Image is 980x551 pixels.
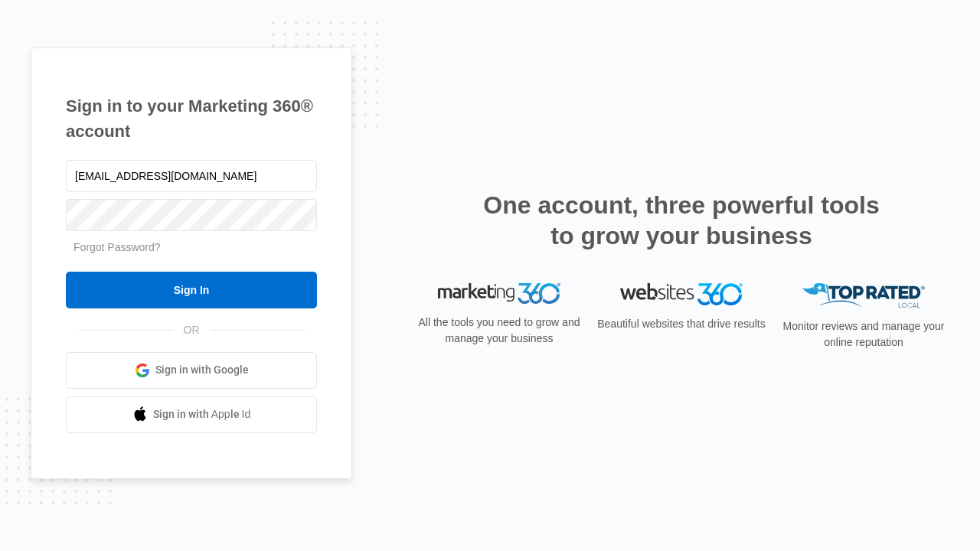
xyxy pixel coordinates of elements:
[413,315,585,347] p: All the tools you need to grow and manage your business
[66,93,317,144] h1: Sign in to your Marketing 360® account
[438,283,560,305] img: Marketing 360
[596,316,767,332] p: Beautiful websites that drive results
[620,283,743,305] img: Websites 360
[66,396,317,433] a: Sign in with Apple Id
[479,190,884,251] h2: One account, three powerful tools to grow your business
[66,272,317,308] input: Sign In
[73,241,161,253] a: Forgot Password?
[802,283,925,308] img: Top Rated Local
[66,160,317,192] input: Email
[778,318,949,350] p: Monitor reviews and manage your online reputation
[173,322,211,338] span: OR
[153,406,251,422] span: Sign in with Apple Id
[155,362,249,378] span: Sign in with Google
[66,352,317,389] a: Sign in with Google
